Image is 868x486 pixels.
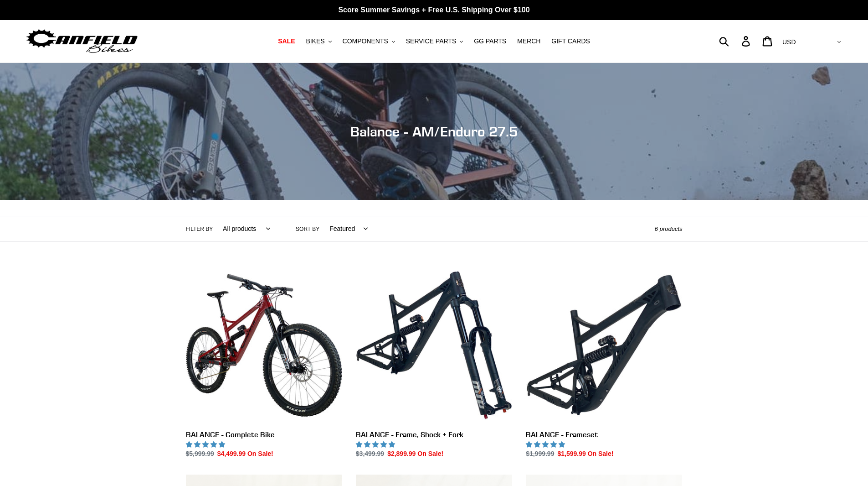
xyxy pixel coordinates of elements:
img: Canfield Bikes [25,27,139,56]
label: Filter by [186,225,213,233]
a: GG PARTS [469,35,511,47]
a: GIFT CARDS [547,35,595,47]
button: BIKES [301,35,336,47]
span: MERCH [517,37,540,45]
a: MERCH [513,35,545,47]
button: SERVICE PARTS [401,35,467,47]
label: Sort by [296,225,319,233]
a: SALE [273,35,299,47]
span: GG PARTS [474,37,506,45]
span: SALE [278,37,295,45]
span: 6 products [655,225,683,232]
span: Balance - AM/Enduro 27.5 [350,123,518,140]
span: GIFT CARDS [551,37,590,45]
button: COMPONENTS [338,35,400,47]
span: SERVICE PARTS [406,37,456,45]
input: Search [724,31,747,51]
span: COMPONENTS [343,37,388,45]
span: BIKES [306,37,324,45]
